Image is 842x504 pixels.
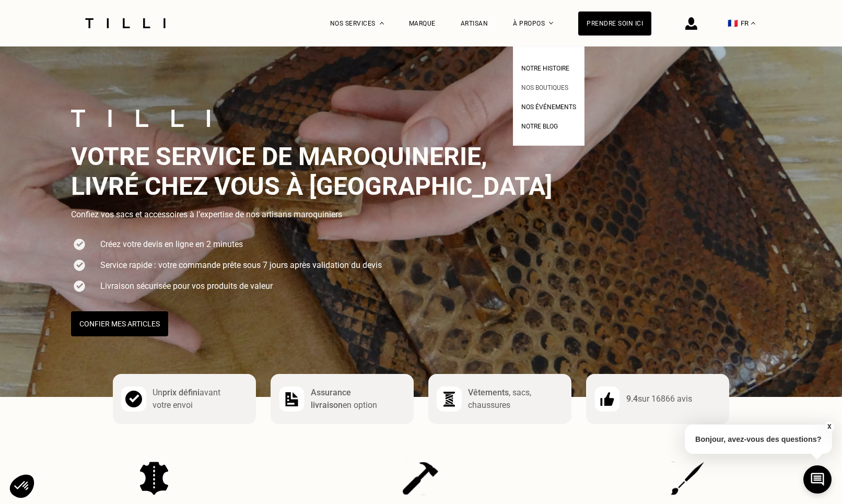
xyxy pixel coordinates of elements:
img: Menu déroulant à propos [549,22,553,25]
img: Menu déroulant [380,22,384,25]
span: sur 16866 avis [638,394,692,404]
a: Notre histoire [521,62,569,73]
span: Notre blog [521,123,558,130]
img: Logo du service de couturière Tilli [81,18,169,28]
span: prix défini [162,388,200,397]
img: check [71,278,88,295]
span: Service rapide : votre commande prête sous 7 jours après validation du devis [100,259,382,272]
button: Confier mes articles [71,311,168,336]
img: Tilli [71,109,210,126]
span: Nos boutiques [521,84,568,91]
span: Nos événements [521,103,576,111]
img: Recoloration [671,462,705,495]
img: check [71,236,88,253]
img: check [71,257,88,274]
span: Assurance livraison [311,388,351,410]
img: check [121,386,146,412]
span: 🇫🇷 [728,18,738,28]
a: Marque [409,20,436,27]
a: Prendre soin ici [578,11,651,36]
span: Notre histoire [521,65,569,72]
img: check [279,386,305,412]
img: Réparation [403,462,438,495]
span: livré chez vous à [GEOGRAPHIC_DATA] [71,171,552,201]
span: 9.4 [626,394,638,404]
img: Entretien [140,462,169,495]
p: Bonjour, avez-vous des questions? [685,425,832,454]
img: menu déroulant [751,22,755,25]
a: Artisan [461,20,488,27]
button: X [824,421,834,432]
img: icône connexion [685,17,697,30]
img: check [437,386,462,412]
span: Vêtements [468,388,509,397]
img: check [594,386,620,412]
span: en option [343,400,377,410]
span: Un [153,388,162,397]
span: Créez votre devis en ligne en 2 minutes [100,238,243,251]
a: Notre blog [521,120,558,131]
span: Livraison sécurisée pour vos produits de valeur [100,280,273,292]
span: Votre service de maroquinerie, [71,142,487,171]
a: Nos boutiques [521,81,568,92]
a: Nos événements [521,100,576,111]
